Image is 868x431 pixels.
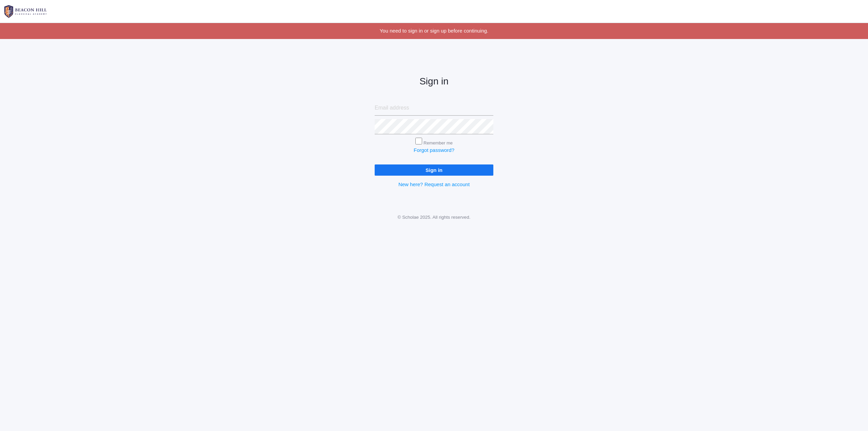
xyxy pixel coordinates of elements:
a: Forgot password? [414,147,454,153]
input: Email address [375,100,493,116]
h2: Sign in [375,76,493,87]
input: Sign in [375,164,493,176]
label: Remember me [423,140,453,145]
a: New here? Request an account [398,181,470,187]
